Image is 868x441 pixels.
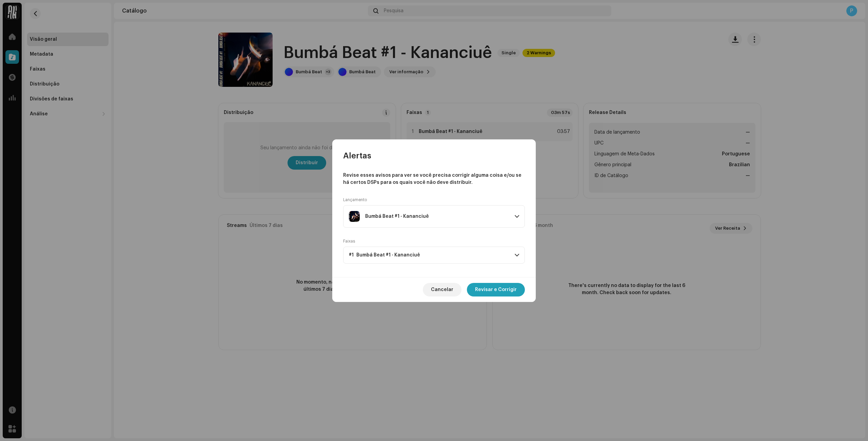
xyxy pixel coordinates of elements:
[467,283,525,296] button: Revisar e Corrigir
[343,197,367,203] label: Lançamento
[343,205,525,228] p-accordion-header: Bumbá Beat #1 - Kananciuê
[343,150,371,161] span: Alertas
[475,283,517,296] span: Revisar e Corrigir
[431,283,453,296] span: Cancelar
[365,214,429,219] div: Bumbá Beat #1 - Kananciuê
[343,238,355,244] label: Faixas
[349,252,420,258] span: #1 Bumbá Beat #1 - Kananciuê
[343,172,525,186] p: Revise esses avisos para ver se você precisa corrigir alguma coisa e/ou se há certos DSPs para os...
[423,283,461,296] button: Cancelar
[343,247,525,264] p-accordion-header: #1 Bumbá Beat #1 - Kananciuê
[349,211,360,222] img: faf66eb0-bbd7-4078-afea-f91ae20cb4ac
